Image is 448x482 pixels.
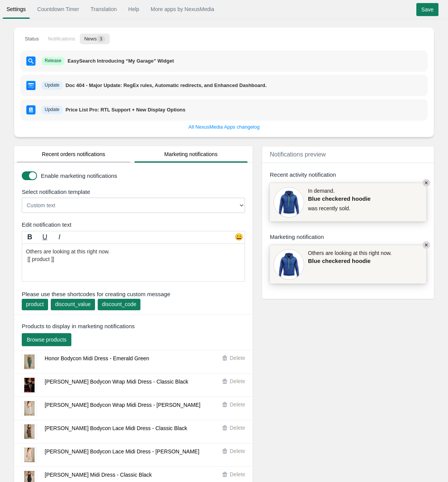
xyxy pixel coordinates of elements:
[45,402,200,408] a: [PERSON_NAME] Bodycon Wrap Midi Dress - [PERSON_NAME]
[58,233,60,241] i: I
[66,82,267,89] p: Doc 404 - Major Update: RegEx rules, Automatic redirects, and Enhanced Dashboard.
[222,471,249,479] button: Delete
[66,106,185,114] p: Price List Pro: RTL Support + New Display Options
[270,151,326,158] span: Notifications preview
[20,99,428,121] a: Update Price List Pro: RTL Support + New Display Options
[17,146,131,163] a: Recent orders notifications
[41,172,243,180] label: Enable marketing notifications
[68,58,174,65] p: EasySearch Introducing “My Garage” Widget
[134,146,248,163] a: Marketing notifications
[97,35,105,42] span: 3
[222,424,249,432] button: Delete
[16,221,255,229] div: Edit notification text
[27,233,32,241] b: B
[20,50,428,72] a: Release EasySearch Introducing “My Garage” Widget
[230,448,245,454] span: Delete
[308,257,388,265] a: Blue checkered hoodie
[222,354,249,362] button: Delete
[308,249,392,280] div: Others are looking at this right now.
[45,379,188,385] a: [PERSON_NAME] Bodycon Wrap Midi Dress - Classic Black
[45,425,187,431] a: [PERSON_NAME] Bodycon Lace Midi Dress - Classic Black
[80,34,110,44] button: News3
[45,448,199,455] a: [PERSON_NAME] Bodycon Lace Midi Dress - [PERSON_NAME]
[233,232,245,244] div: 😀
[22,322,135,330] span: Products to display in marketing notifications
[42,233,47,241] u: U
[230,425,245,431] span: Delete
[102,300,136,308] div: discount_code
[87,2,121,16] a: Translation
[20,34,44,44] button: Status
[270,171,426,179] div: Recent activity notification
[22,290,245,298] span: Please use these shortcodes for creating custom message
[222,447,249,455] button: Delete
[147,2,218,16] a: More apps by NexusMedia
[22,243,245,282] textarea: Others are looking at this right now. [[ product ]]
[308,195,388,203] a: Blue checkered hoodie
[308,187,388,218] div: In demand. was recently sold.
[274,187,304,218] img: 80x80_sample.jpg
[22,333,71,346] button: Browse products
[416,3,438,16] input: Save
[189,124,259,131] a: All NexusMedia Apps changelog
[16,188,255,196] div: Select notification template
[270,233,426,241] div: Marketing notification
[124,2,143,16] a: Help
[42,106,63,114] span: Update
[20,75,428,96] a: Update Doc 404 - Major Update: RegEx rules, Automatic redirects, and Enhanced Dashboard.
[42,57,64,65] span: Release
[55,300,90,308] div: discount_value
[3,2,30,16] a: Settings
[230,471,245,477] span: Delete
[274,249,304,280] img: 80x80_sample.jpg
[222,377,249,385] button: Delete
[45,472,152,478] a: [PERSON_NAME] Midi Dress - Classic Black
[45,355,149,361] a: Honor Bodycon Midi Dress - Emerald Green
[222,401,249,409] button: Delete
[34,2,83,16] a: Countdown Timer
[230,378,245,384] span: Delete
[230,355,245,361] span: Delete
[230,401,245,408] span: Delete
[42,81,63,90] span: Update
[27,337,66,343] span: Browse products
[26,300,44,308] div: product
